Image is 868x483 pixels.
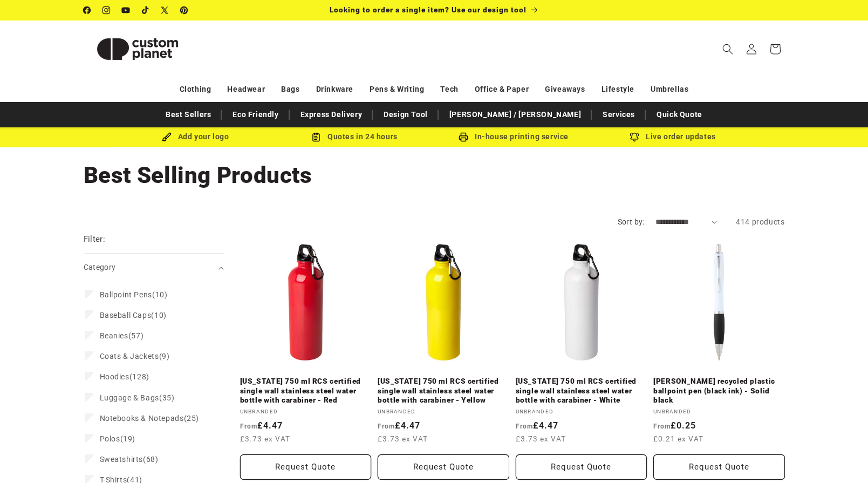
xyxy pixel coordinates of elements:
a: Headwear [227,80,265,99]
a: Bags [281,80,299,99]
span: Category [84,263,116,271]
a: Giveaways [545,80,585,99]
span: Notebooks & Notepads [100,414,184,423]
span: Luggage & Bags [100,393,159,402]
a: [PERSON_NAME] recycled plastic ballpoint pen (black ink) - Solid black [653,377,785,405]
a: Services [597,105,640,124]
summary: Category (0 selected) [84,254,224,281]
span: (9) [100,351,170,361]
span: Baseball Caps [100,311,152,319]
span: Hoodies [100,372,129,381]
span: (19) [100,434,135,444]
summary: Search [716,37,740,61]
a: Express Delivery [295,105,368,124]
a: [US_STATE] 750 ml RCS certified single wall stainless steel water bottle with carabiner - White [516,377,647,405]
span: Looking to order a single item? Use our design tool [330,5,527,14]
label: Sort by: [618,217,645,226]
a: Lifestyle [602,80,634,99]
a: Office & Paper [475,80,529,99]
div: In-house printing service [434,130,593,144]
span: 414 products [736,217,784,226]
span: Coats & Jackets [100,352,159,360]
button: Request Quote [516,454,647,480]
span: Sweatshirts [100,455,143,464]
div: Live order updates [593,130,753,144]
a: [US_STATE] 750 ml RCS certified single wall stainless steel water bottle with carabiner - Red [240,377,372,405]
a: Clothing [180,80,211,99]
a: Custom Planet [79,21,195,77]
span: Beanies [100,331,128,340]
button: Request Quote [240,454,372,480]
span: Polos [100,434,120,443]
img: Brush Icon [162,132,172,142]
h2: Filter: [84,233,106,246]
a: Quick Quote [651,105,708,124]
h1: Best Selling Products [84,161,785,190]
span: (128) [100,372,149,382]
a: Pens & Writing [370,80,424,99]
a: Tech [440,80,458,99]
img: Order updates [630,132,639,142]
span: (68) [100,454,159,464]
span: Ballpoint Pens [100,290,152,299]
span: (10) [100,290,168,300]
a: Drinkware [316,80,353,99]
a: [US_STATE] 750 ml RCS certified single wall stainless steel water bottle with carabiner - Yellow [378,377,509,405]
div: Add your logo [116,130,275,144]
a: Design Tool [378,105,433,124]
a: Umbrellas [651,80,688,99]
span: (35) [100,393,175,403]
button: Request Quote [378,454,509,480]
a: Best Sellers [160,105,216,124]
span: (57) [100,331,144,341]
a: [PERSON_NAME] / [PERSON_NAME] [444,105,586,124]
button: Request Quote [653,454,785,480]
span: (25) [100,413,199,423]
img: Order Updates Icon [311,132,321,142]
img: Custom Planet [84,25,192,73]
img: In-house printing [459,132,468,142]
a: Eco Friendly [227,105,284,124]
div: Quotes in 24 hours [275,130,434,144]
span: (10) [100,310,167,320]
